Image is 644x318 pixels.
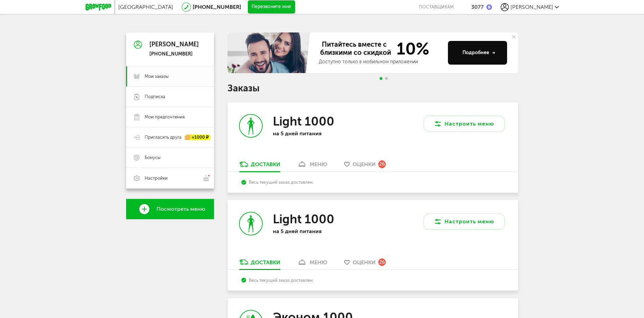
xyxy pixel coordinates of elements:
[273,130,361,137] p: на 5 дней питания
[380,77,382,80] span: Go to slide 1
[424,213,505,230] button: Настроить меню
[145,73,169,79] span: Мои заказы
[118,4,173,10] span: [GEOGRAPHIC_DATA]
[486,4,492,10] img: bonus_b.cdccf46.png
[126,66,214,87] a: Мои заказы
[157,206,205,212] span: Посмотреть меню
[228,84,518,93] h1: Заказы
[251,259,280,266] div: Доставки
[228,32,312,73] img: family-banner.579af9d.jpg
[310,161,327,167] div: меню
[126,107,214,127] a: Мои предпочтения
[341,258,389,269] a: Оценки 26
[353,161,376,167] span: Оценки
[126,127,214,147] a: Пригласить друга +1000 ₽
[126,87,214,107] a: Подписка
[149,41,199,48] div: [PERSON_NAME]
[294,161,331,172] a: меню
[149,51,199,57] div: [PHONE_NUMBER]
[236,161,284,172] a: Доставки
[145,114,185,120] span: Мои предпочтения
[185,135,211,140] div: +1000 ₽
[319,59,443,65] div: Доступно только в мобильном приложении
[471,4,484,10] div: 3077
[193,4,241,10] a: [PHONE_NUMBER]
[145,94,165,100] span: Подписка
[273,228,361,234] p: на 5 дней питания
[378,160,386,168] div: 26
[385,77,388,80] span: Go to slide 2
[251,161,280,167] div: Доставки
[341,161,389,172] a: Оценки 26
[310,259,327,266] div: меню
[126,199,214,219] a: Посмотреть меню
[241,278,504,283] div: Весь текущий заказ доставлен.
[248,0,295,14] button: Перезвоните мне
[462,49,495,56] div: Подробнее
[145,155,161,161] span: Бонусы
[294,258,331,269] a: меню
[273,212,334,226] h3: Light 1000
[236,258,284,269] a: Доставки
[145,134,182,140] span: Пригласить друга
[273,114,334,129] h3: Light 1000
[378,258,386,266] div: 26
[424,116,505,132] button: Настроить меню
[448,41,507,65] button: Подробнее
[241,180,504,185] div: Весь текущий заказ доставлен.
[319,40,392,57] span: Питайтесь вместе с близкими со скидкой
[145,175,168,181] span: Настройки
[353,259,376,266] span: Оценки
[392,40,429,57] span: 10%
[126,147,214,168] a: Бонусы
[510,4,553,10] span: [PERSON_NAME]
[126,168,214,188] a: Настройки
